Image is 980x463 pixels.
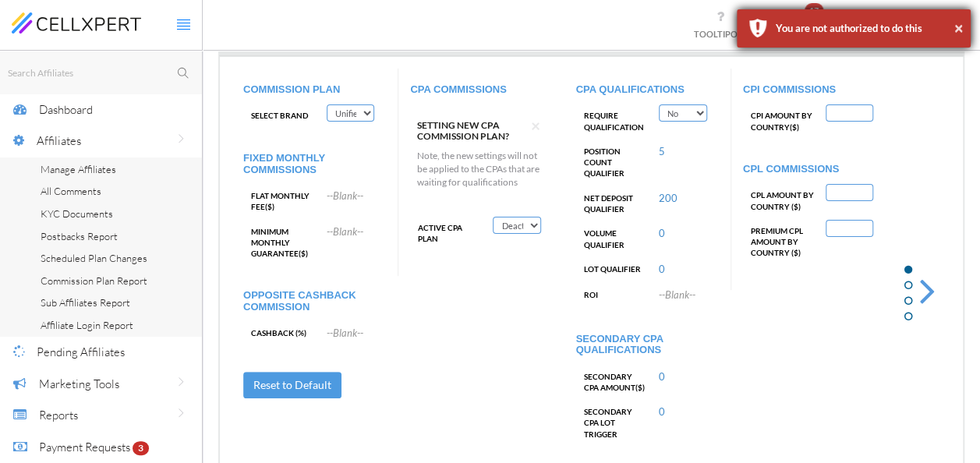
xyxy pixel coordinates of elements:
label: Premium CPL AMOUNT BY COUNTRY ( ) [743,220,814,259]
span: Affiliates [37,133,81,148]
span: Dashboard [39,102,93,117]
a: 0 [659,405,665,418]
p: Note, the new settings will not be applied to the CPAs that are waiting for qualifications [417,149,540,189]
button: × [531,117,540,133]
label: Volume Qualifier [576,222,648,250]
button: × [954,16,964,39]
span: Postbacks Report [41,230,118,242]
span: TOOLTIP [694,29,747,39]
label: Position Count Qualifier [576,140,648,179]
label: Require Qualification [576,104,648,133]
label: roi [576,284,648,300]
span: All Comments [41,185,101,197]
h5: CPL COMMISSIONS [743,164,885,175]
label: Secondary CPA LOT Trigger [576,401,648,440]
h5: FIXED MONTHLY COMMISSIONS [243,153,386,175]
span: Reports [39,408,78,422]
div: You are not authorized to do this [776,21,959,36]
a: --Blank-- [327,225,363,238]
h5: Opposite Cashback Commission [243,290,386,313]
label: ( ) [243,221,315,260]
currency-sign: $ [638,383,642,392]
h5: Secondary CPA QUALIFICATIONS [576,334,719,356]
span: Cashback (%) [251,328,306,338]
h5: CPI COMMISSIONS [743,84,885,95]
a: 0 [659,370,665,383]
currency-sign: $ [792,122,797,132]
span: Scheduled Plan Changes [41,252,147,264]
span: Minimum Monthly Guarantee [251,227,299,259]
currency-sign: $ [794,202,798,211]
span: CPI AMOUNT BY COUNTRY [751,111,812,131]
span: Marketing Tools [39,376,119,391]
a: --Blank-- [327,327,363,339]
a: 200 [659,192,678,204]
input: Search Affiliates [6,63,202,83]
a: --Blank-- [659,288,695,301]
a: 0 [659,227,665,239]
currency-sign: $ [301,249,306,258]
a: 5 [659,145,665,157]
span: 17 [805,3,823,17]
span: 3 [133,441,149,455]
h5: CPA QUALIFICATIONS [576,84,719,95]
span: Pending Affiliates [37,345,125,359]
img: cellxpert-logo.svg [12,12,141,33]
span: Sub Affiliates Report [41,296,130,309]
h6: SETTING NEW CPA COMMISSION PLAN? [417,120,540,140]
currency-sign: $ [267,202,272,211]
button: Reset to Default [243,372,341,398]
span: Secondary CPA Amount [584,372,635,392]
label: ( ) [743,104,814,133]
h5: CPA COMMISSIONS [410,84,552,95]
label: CPL AMOUNT BY COUNTRY ( ) [743,184,814,212]
label: Select Brand [243,104,315,121]
h5: COMMISSION PLAN [243,84,386,95]
span: Flat Monthly Fee [251,191,310,211]
span: OFF [731,29,747,39]
span: Commission Plan Report [41,274,147,287]
a: 0 [659,263,665,275]
span: Manage Affiliates [41,163,116,175]
label: Active CPA Plan [410,217,481,245]
currency-sign: $ [794,248,798,257]
a: --Blank-- [327,189,363,202]
label: ( ) [243,185,315,213]
label: LOT Qualifier [576,258,648,274]
span: Affiliate Login Report [41,319,133,331]
label: Net Deposit Qualifier [576,187,648,215]
label: ( ) [576,366,648,394]
span: Payment Requests [39,440,130,454]
span: KYC Documents [41,207,113,220]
